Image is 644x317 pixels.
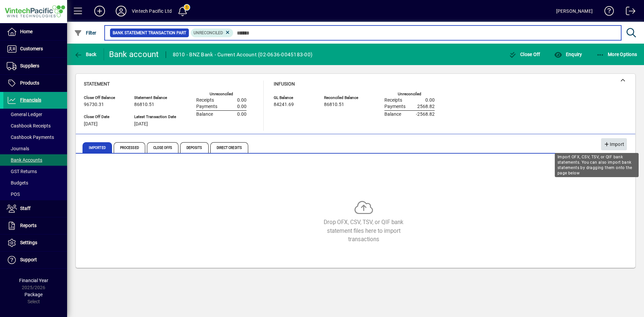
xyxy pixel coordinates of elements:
[84,102,104,107] span: 96730.31
[20,80,39,86] span: Products
[210,92,233,96] label: Unreconciled
[3,189,67,200] a: POS
[72,27,98,39] button: Filter
[7,112,42,117] span: General Ledger
[196,112,213,117] span: Balance
[3,252,67,268] a: Support
[3,166,67,177] a: GST Returns
[20,63,39,68] span: Suppliers
[384,98,402,103] span: Receipts
[83,142,112,153] span: Imported
[555,153,639,177] div: Import OFX, CSV, TSV, or QIF bank statements. You can also import bank statements by dragging the...
[109,49,159,60] div: Bank account
[384,112,401,117] span: Balance
[313,218,414,244] div: Drop OFX, CSV, TSV, or QIF bank statement files here to import transactions
[324,96,364,100] span: Reconciled Balance
[595,48,639,60] button: More Options
[3,23,67,40] a: Home
[417,104,435,109] span: 2568.82
[237,112,247,117] span: 0.00
[84,96,124,100] span: Close Off Balance
[509,52,540,57] span: Close Off
[3,131,67,143] a: Cashbook Payments
[3,41,67,57] a: Customers
[147,142,178,153] span: Close Offs
[20,223,37,228] span: Reports
[416,112,435,117] span: -2568.82
[67,48,104,60] app-page-header-button: Back
[134,115,176,119] span: Latest Transaction Date
[7,123,51,128] span: Cashbook Receipts
[72,48,98,60] button: Back
[601,138,627,150] button: Import
[384,104,406,109] span: Payments
[89,5,110,17] button: Add
[20,206,31,211] span: Staff
[173,49,313,60] div: 8010 - BNZ Bank - Current Account (02-0636-0045183-00)
[180,142,209,153] span: Deposits
[20,97,41,103] span: Financials
[191,29,233,37] mat-chip: Reconciliation Status: Unreconciled
[554,52,582,57] span: Enquiry
[196,98,214,103] span: Receipts
[274,102,294,107] span: 84241.69
[7,135,54,140] span: Cashbook Payments
[7,157,42,163] span: Bank Accounts
[3,234,67,251] a: Settings
[237,98,247,103] span: 0.00
[7,146,29,151] span: Journals
[210,142,248,153] span: Direct Credits
[621,1,636,23] a: Logout
[3,75,67,92] a: Products
[20,257,37,262] span: Support
[3,58,67,74] a: Suppliers
[74,30,97,36] span: Filter
[7,192,20,197] span: POS
[7,169,37,174] span: GST Returns
[24,292,43,297] span: Package
[194,31,223,35] span: Unreconciled
[7,180,28,186] span: Budgets
[274,96,314,100] span: GL Balance
[110,5,132,17] button: Profile
[3,143,67,154] a: Journals
[20,46,43,51] span: Customers
[3,177,67,189] a: Budgets
[507,48,542,60] button: Close Off
[3,154,67,166] a: Bank Accounts
[74,52,97,57] span: Back
[552,48,584,60] button: Enquiry
[599,1,614,23] a: Knowledge Base
[84,121,98,127] span: [DATE]
[19,278,48,283] span: Financial Year
[113,30,186,36] span: Bank Statement Transaction Part
[134,96,176,100] span: Statement Balance
[3,109,67,120] a: General Ledger
[596,52,637,57] span: More Options
[604,139,624,150] span: Import
[425,98,435,103] span: 0.00
[3,120,67,131] a: Cashbook Receipts
[324,102,344,107] span: 86810.51
[132,6,172,16] div: Vintech Pacific Ltd
[114,142,145,153] span: Processed
[20,29,33,34] span: Home
[3,217,67,234] a: Reports
[237,104,247,109] span: 0.00
[134,102,154,107] span: 86810.51
[20,240,37,245] span: Settings
[3,200,67,217] a: Staff
[398,92,421,96] label: Unreconciled
[556,6,593,16] div: [PERSON_NAME]
[196,104,217,109] span: Payments
[134,121,148,127] span: [DATE]
[84,115,124,119] span: Close Off Date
